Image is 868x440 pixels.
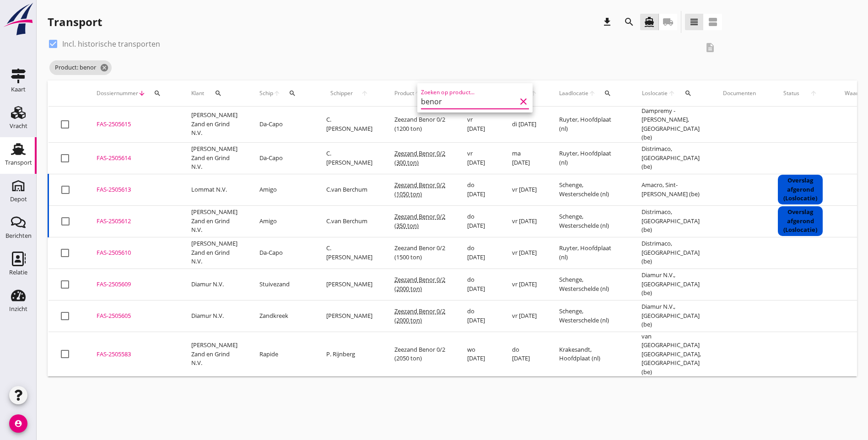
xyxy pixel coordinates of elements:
[501,174,548,205] td: vr [DATE]
[394,212,445,230] span: Zeezand Benor 0/2 (350 ton)
[215,90,222,97] i: search
[248,174,315,205] td: Amigo
[414,90,421,97] i: arrow_upward
[248,107,315,143] td: Da-Capo
[49,60,112,75] span: Product: benor
[394,89,414,97] span: Product
[315,332,383,376] td: P. Rijnberg
[548,107,631,143] td: Ruyter, Hoofdplaat (nl)
[501,268,548,300] td: vr [DATE]
[248,205,315,237] td: Amigo
[778,175,823,204] div: Overslag afgerond (Loslocatie)
[5,233,32,239] div: Berichten
[548,237,631,268] td: Ruyter, Hoofdplaat (nl)
[501,205,548,237] td: vr [DATE]
[456,300,501,332] td: do [DATE]
[548,300,631,332] td: Schenge, Westerschelde (nl)
[180,174,248,205] td: Lommat N.V.
[2,2,35,36] img: logo-small.a267ee39.svg
[805,90,823,97] i: arrow_upward
[588,90,596,97] i: arrow_upward
[10,196,27,202] div: Depot
[248,268,315,300] td: Stuivezand
[394,307,445,324] span: Zeezand Benor 0/2 (2000 ton)
[394,275,445,293] span: Zeezand Benor 0/2 (2000 ton)
[501,142,548,174] td: ma [DATE]
[778,206,823,236] div: Overslag afgerond (Loslocatie)
[315,237,383,268] td: C. [PERSON_NAME]
[456,332,501,376] td: wo [DATE]
[456,205,501,237] td: do [DATE]
[383,107,456,143] td: Zeezand Benor 0/2 (1200 ton)
[315,300,383,332] td: [PERSON_NAME]
[631,107,712,143] td: Dampremy - [PERSON_NAME], [GEOGRAPHIC_DATA] (be)
[604,90,611,97] i: search
[548,174,631,205] td: Schenge, Westerschelde (nl)
[456,142,501,174] td: vr [DATE]
[624,16,635,27] i: search
[559,89,588,97] span: Laadlocatie
[138,90,146,97] i: arrow_downward
[11,86,26,92] div: Kaart
[97,248,169,258] div: FAS-2505610
[663,16,674,27] i: local_shipping
[48,15,102,29] div: Transport
[456,237,501,268] td: do [DATE]
[191,82,237,104] div: Klant
[9,414,27,433] i: account_circle
[394,181,445,198] span: Zeezand Benor 0/2 (1050 ton)
[97,120,169,129] div: FAS-2505615
[326,89,357,97] span: Schipper
[631,268,712,300] td: Diamur N.V., [GEOGRAPHIC_DATA] (be)
[631,142,712,174] td: Distrimaco, [GEOGRAPHIC_DATA] (be)
[421,94,516,109] input: Zoeken op product...
[723,89,756,97] div: Documenten
[631,237,712,268] td: Distrimaco, [GEOGRAPHIC_DATA] (be)
[518,96,529,107] i: clear
[180,107,248,143] td: [PERSON_NAME] Zand en Grind N.V.
[97,185,169,194] div: FAS-2505613
[180,268,248,300] td: Diamur N.V.
[668,90,676,97] i: arrow_upward
[248,332,315,376] td: Rapide
[456,174,501,205] td: do [DATE]
[631,174,712,205] td: Amacro, Sint-[PERSON_NAME] (be)
[501,300,548,332] td: vr [DATE]
[5,160,32,166] div: Transport
[154,90,161,97] i: search
[10,123,27,129] div: Vracht
[778,89,805,97] span: Status
[707,16,718,27] i: view_agenda
[315,205,383,237] td: C.van Berchum
[315,142,383,174] td: C. [PERSON_NAME]
[259,89,273,97] span: Schip
[248,237,315,268] td: Da-Capo
[501,107,548,143] td: di [DATE]
[97,350,169,359] div: FAS-2505583
[248,300,315,332] td: Zandkreek
[642,89,668,97] span: Loslocatie
[548,205,631,237] td: Schenge, Westerschelde (nl)
[689,16,700,27] i: view_headline
[180,237,248,268] td: [PERSON_NAME] Zand en Grind N.V.
[383,237,456,268] td: Zeezand Benor 0/2 (1500 ton)
[631,332,712,376] td: van [GEOGRAPHIC_DATA] [GEOGRAPHIC_DATA], [GEOGRAPHIC_DATA] (be)
[180,332,248,376] td: [PERSON_NAME] Zand en Grind N.V.
[315,268,383,300] td: [PERSON_NAME]
[602,16,613,27] i: download
[289,90,296,97] i: search
[501,237,548,268] td: vr [DATE]
[530,90,537,97] i: arrow_upward
[180,142,248,174] td: [PERSON_NAME] Zand en Grind N.V.
[631,300,712,332] td: Diamur N.V., [GEOGRAPHIC_DATA] (be)
[501,332,548,376] td: do [DATE]
[548,142,631,174] td: Ruyter, Hoofdplaat (nl)
[383,332,456,376] td: Zeezand Benor 0/2 (2050 ton)
[248,142,315,174] td: Da-Capo
[685,90,692,97] i: search
[644,16,655,27] i: directions_boat
[62,39,160,48] label: Incl. historische transporten
[357,90,372,97] i: arrow_upward
[180,205,248,237] td: [PERSON_NAME] Zand en Grind N.V.
[631,205,712,237] td: Distrimaco, [GEOGRAPHIC_DATA] (be)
